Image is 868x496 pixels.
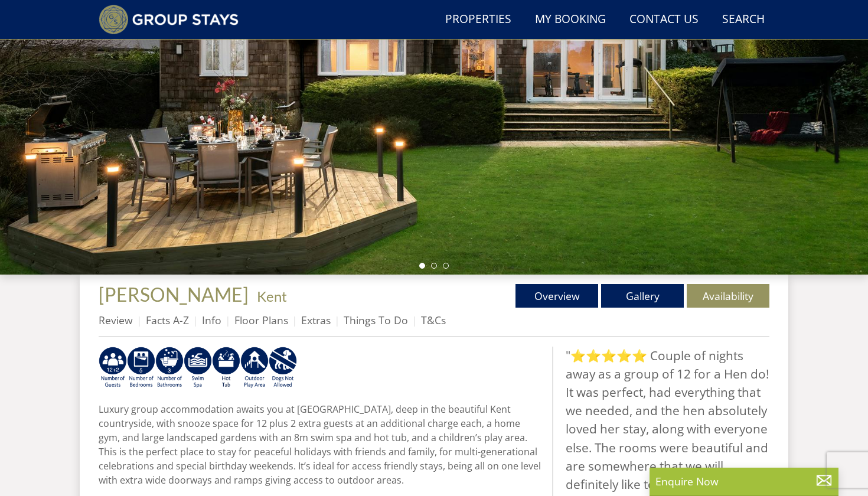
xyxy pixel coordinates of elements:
a: Properties [440,6,516,33]
a: Info [202,313,221,327]
a: [PERSON_NAME] [99,283,252,306]
a: Availability [687,284,769,308]
a: My Booking [530,6,611,33]
p: Luxury group accommodation awaits you at [GEOGRAPHIC_DATA], deep in the beautiful Kent countrysid... [99,402,543,487]
a: Overview [515,284,598,308]
a: Kent [257,288,287,305]
a: Review [99,313,133,327]
a: Extras [301,313,331,327]
img: AD_4nXdO6XKbS2-49MOz2au6-3TcEzNTEjJXuv3zJTJc-256EzJqP3tIWEr0YaRQ77VD-G_Lrlyn9SSTxZmimQV1DsDzFat8Y... [184,347,212,389]
a: Facts A-Z [146,313,189,327]
a: Floor Plans [234,313,288,327]
img: Group Stays [99,5,239,34]
a: Things To Do [344,313,408,327]
a: Gallery [601,284,684,308]
img: AD_4nXe6YnH0MPIwf_fRGXT-Kcdpci59wiVNuQgBNxsJUaXr4BZW5-oKesR-FbXHFU_mhjecQ9AzRer8Hj5AKqv_vI_VCYBC5... [127,347,155,389]
img: AD_4nXd9d0jq80Qv2kICJIcBdTLYiTgoq53xsHyl9tdZlh8IC6oEqmnbovFI0L4slrw2aJM1KnsvS0aJxbIlpVcKauj5uzeVe... [155,347,184,389]
img: AD_4nXf1dTQcq_GScd2UfHRzmttGxGsFekuf8Oi_UKGST2zMuAUtX1UX5qiM8um29Wue59DLpieFGl4FmlL3FLPvIDw2Ia8Yr... [99,347,127,389]
p: Enquire Now [655,474,833,489]
img: AD_4nXcOA-b_xATeUKCUe4qZmqHO3pzUWDfZno1bRbaJhEZZGKtyrKOH-jpsXEtAJPF0S1NXiDXUWNzkmCb9yYwCtVyH7FHze... [269,347,297,389]
span: - [252,288,287,305]
img: AD_4nXc4YvC-BTizVyATotoyVEfuUcZbpLw7vMeaKQ-ISqmA1lQGkjHUPmRb677xclegFG05apDxr_8yMiww5rYjVhgbd5hJt... [240,347,269,389]
img: AD_4nXcZ9VtXD6G_22HV8ZtYjSnqA4yL1FBqKUc_p1ueOTcKp8-ydEr5zZ5suYBTgOeuFVgZVUYJwm-9MXyotCeiZwiHkYw_Q... [212,347,240,389]
a: T&Cs [421,313,446,327]
span: [PERSON_NAME] [99,283,249,306]
a: Search [717,6,769,33]
a: Contact Us [625,6,703,33]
